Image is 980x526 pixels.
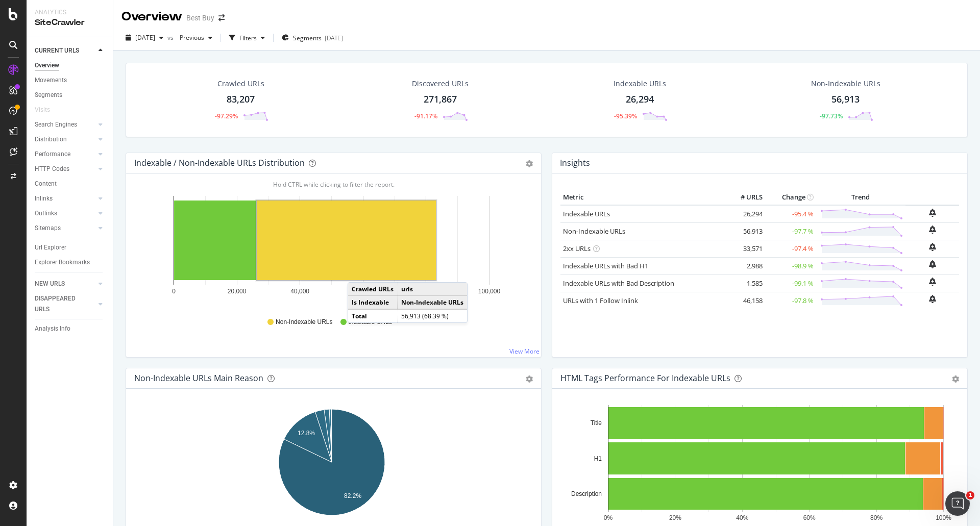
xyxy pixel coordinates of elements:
svg: A chart. [560,405,955,523]
text: 100% [936,514,951,521]
div: Movements [35,75,67,86]
a: Indexable URLs with Bad Description [563,279,674,288]
text: 100,000 [478,288,501,295]
a: 2xx URLs [563,244,591,253]
td: Non-Indexable URLs [398,296,468,310]
span: 2025 Sep. 4th [135,33,155,42]
div: HTTP Codes [35,164,69,174]
td: 26,294 [724,205,765,223]
div: bell-plus [929,260,936,268]
div: Inlinks [35,193,53,204]
td: 1,585 [724,274,765,292]
div: HTML Tags Performance for Indexable URLs [560,373,730,383]
svg: A chart. [134,190,529,308]
a: Content [35,179,106,189]
a: Outlinks [35,208,95,219]
td: 2,988 [724,257,765,274]
text: Title [591,419,602,427]
div: Sitemaps [35,223,61,234]
div: bell-plus [929,226,936,234]
div: NEW URLS [35,279,65,289]
span: 1 [966,491,974,499]
td: Crawled URLs [348,283,398,296]
text: 80% [870,514,883,521]
a: DISAPPEARED URLS [35,293,95,315]
text: 82.2% [344,492,361,499]
a: Sitemaps [35,223,95,234]
text: 20% [669,514,681,521]
div: -95.39% [614,112,637,120]
button: Filters [225,30,269,46]
td: 56,913 [724,222,765,240]
td: -97.7 % [765,222,816,240]
td: -99.1 % [765,274,816,292]
th: Metric [560,190,724,205]
div: Outlinks [35,208,57,219]
div: Explorer Bookmarks [35,257,90,268]
div: bell-plus [929,209,936,217]
a: Indexable URLs [563,209,610,218]
text: 40% [736,514,748,521]
a: Non-Indexable URLs [563,227,625,236]
a: Movements [35,75,106,86]
td: Total [348,309,398,322]
div: -91.17% [414,112,437,120]
text: 60% [803,514,816,521]
td: Is Indexable [348,296,398,310]
div: Performance [35,149,70,160]
span: Segments [293,34,322,42]
iframe: Intercom live chat [945,491,970,516]
td: 46,158 [724,292,765,309]
div: Non-Indexable URLs Main Reason [134,373,263,383]
td: 56,913 (68.39 %) [398,309,468,322]
div: Visits [35,105,50,115]
div: bell-plus [929,243,936,251]
a: Visits [35,105,60,115]
a: NEW URLS [35,279,95,289]
text: 0 [172,288,176,295]
div: DISAPPEARED URLS [35,293,86,315]
h4: Insights [560,156,590,170]
th: Trend [816,190,905,205]
div: 56,913 [831,93,860,106]
div: Crawled URLs [217,79,264,89]
div: -97.29% [215,112,238,120]
a: Distribution [35,134,95,145]
a: URLs with 1 Follow Inlink [563,296,638,305]
a: View More [509,347,540,356]
div: Indexable URLs [614,79,666,89]
div: 83,207 [227,93,255,106]
span: vs [167,33,176,42]
text: 20,000 [228,288,247,295]
a: HTTP Codes [35,164,95,174]
th: # URLS [724,190,765,205]
a: Indexable URLs with Bad H1 [563,261,648,270]
div: gear [952,375,959,383]
text: 40,000 [290,288,309,295]
div: Filters [239,34,257,42]
div: 26,294 [626,93,654,106]
svg: A chart. [134,405,529,523]
button: Previous [176,30,216,46]
a: CURRENT URLS [35,45,95,56]
td: urls [398,283,468,296]
div: Overview [121,8,182,26]
td: -95.4 % [765,205,816,223]
text: 0% [604,514,613,521]
div: bell-plus [929,295,936,303]
td: -97.8 % [765,292,816,309]
td: -97.4 % [765,240,816,257]
text: 12.8% [298,430,315,437]
div: gear [526,160,533,167]
a: Overview [35,60,106,71]
button: [DATE] [121,30,167,46]
a: Search Engines [35,119,95,130]
a: Explorer Bookmarks [35,257,106,268]
a: Inlinks [35,193,95,204]
div: Non-Indexable URLs [811,79,880,89]
div: CURRENT URLS [35,45,79,56]
a: Analysis Info [35,323,106,334]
